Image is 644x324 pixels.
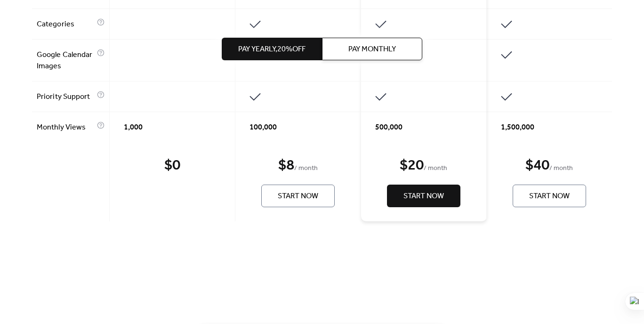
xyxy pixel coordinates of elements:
[403,191,444,202] span: Start Now
[529,191,570,202] span: Start Now
[164,156,180,175] div: $ 0
[400,156,424,175] div: $ 20
[250,122,277,133] span: 100,000
[238,44,306,55] span: Pay Yearly, 20% off
[424,163,447,174] span: / month
[37,49,94,72] span: Google Calendar Images
[278,156,294,175] div: $ 8
[525,156,549,175] div: $ 40
[278,191,318,202] span: Start Now
[375,122,402,133] span: 500,000
[222,38,322,60] button: Pay Yearly,20%off
[37,91,94,103] span: Priority Support
[501,122,534,133] span: 1,500,000
[348,44,396,55] span: Pay Monthly
[37,19,94,30] span: Categories
[294,163,318,174] span: / month
[549,163,573,174] span: / month
[37,122,94,133] span: Monthly Views
[513,185,586,207] button: Start Now
[124,122,143,133] span: 1,000
[387,185,460,207] button: Start Now
[261,185,335,207] button: Start Now
[322,38,422,60] button: Pay Monthly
